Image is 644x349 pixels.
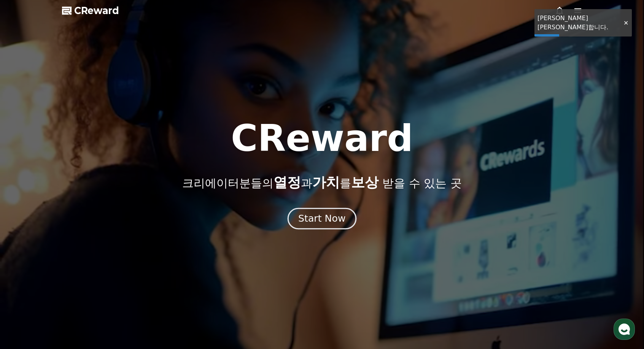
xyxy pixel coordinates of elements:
div: Start Now [298,212,345,225]
a: 대화 [50,241,98,260]
span: 대화 [70,253,79,259]
span: CReward [74,5,119,17]
span: 설정 [118,252,127,259]
a: 설정 [98,241,146,260]
p: 크리에이터분들의 과 를 받을 수 있는 곳 [182,175,461,190]
h1: CReward [231,120,413,157]
span: 홈 [24,252,29,259]
a: CReward [62,5,119,17]
span: 보상 [351,174,378,190]
a: Start Now [289,216,355,223]
button: Start Now [288,208,356,230]
span: 열정 [274,174,301,190]
a: 홈 [2,241,50,260]
span: 가치 [312,174,340,190]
